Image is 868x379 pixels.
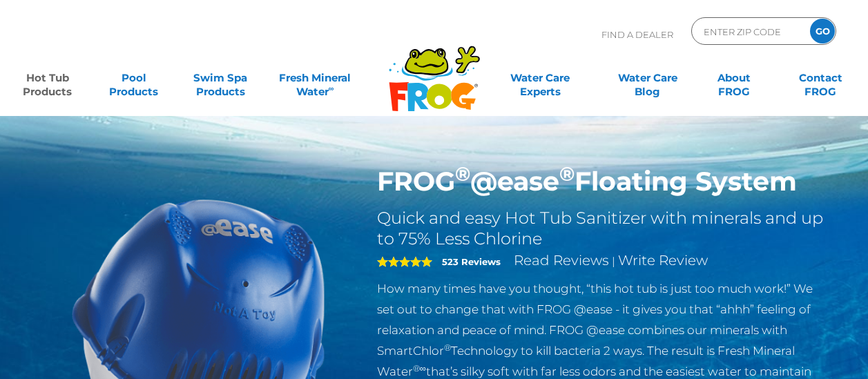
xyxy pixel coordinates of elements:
h1: FROG @ease Floating System [377,166,828,197]
span: | [612,255,615,268]
sup: ∞ [329,84,334,93]
a: Write Review [618,252,708,269]
sup: ® [559,162,575,186]
sup: ® [444,342,451,353]
strong: 523 Reviews [442,256,501,267]
sup: ® [455,162,470,186]
input: GO [810,19,835,43]
a: Hot TubProducts [14,64,81,92]
span: 5 [377,256,432,267]
a: AboutFROG [700,64,767,92]
a: Read Reviews [514,252,609,269]
a: Water CareExperts [485,64,595,92]
a: PoolProducts [100,64,167,92]
a: ContactFROG [787,64,854,92]
p: Find A Dealer [601,17,673,52]
h2: Quick and easy Hot Tub Sanitizer with minerals and up to 75% Less Chlorine [377,208,828,249]
img: Frog Products Logo [381,28,488,112]
a: Fresh MineralWater∞ [273,64,358,92]
sup: ®∞ [413,363,426,373]
a: Swim SpaProducts [186,64,253,92]
a: Water CareBlog [614,64,681,92]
